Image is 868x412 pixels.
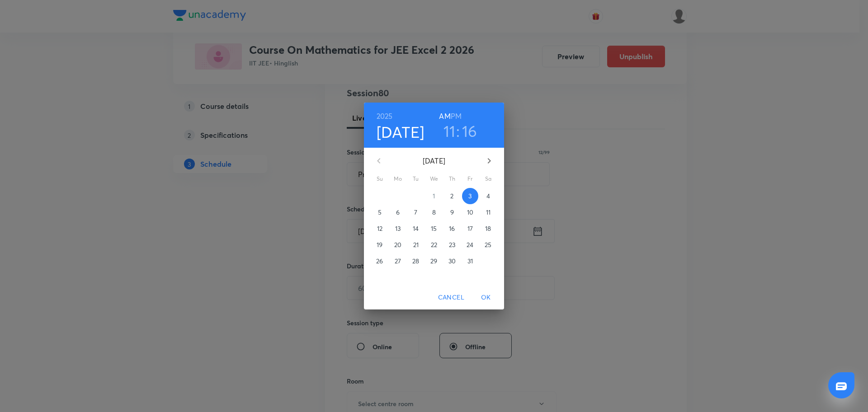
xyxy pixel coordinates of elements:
[414,208,417,217] p: 7
[390,253,406,269] button: 27
[413,224,419,233] p: 14
[378,208,382,217] p: 5
[467,224,473,233] p: 17
[432,208,436,217] p: 8
[485,240,491,249] p: 25
[444,188,460,204] button: 2
[372,174,388,183] span: Su
[462,174,478,183] span: Fr
[408,220,424,237] button: 14
[408,237,424,253] button: 21
[480,204,496,220] button: 11
[431,224,437,233] p: 15
[372,253,388,269] button: 26
[456,122,460,140] h3: :
[444,220,460,237] button: 16
[395,224,401,233] p: 13
[377,110,393,122] button: 2025
[408,204,424,220] button: 7
[480,174,496,183] span: Sa
[396,208,400,217] p: 6
[467,208,473,217] p: 10
[412,257,419,266] p: 28
[377,224,382,233] p: 12
[451,110,462,122] button: PM
[430,257,437,266] p: 29
[480,237,496,253] button: 25
[444,237,460,253] button: 23
[394,240,401,249] p: 20
[486,192,490,201] p: 4
[408,174,424,183] span: Tu
[467,257,473,266] p: 31
[443,122,456,140] button: 11
[472,289,500,306] button: OK
[390,237,406,253] button: 20
[462,188,478,204] button: 3
[462,204,478,220] button: 10
[372,237,388,253] button: 19
[395,257,401,266] p: 27
[449,224,455,233] p: 16
[434,289,468,306] button: Cancel
[462,237,478,253] button: 24
[468,192,472,201] p: 3
[462,220,478,237] button: 17
[444,174,460,183] span: Th
[431,240,437,249] p: 22
[390,220,406,237] button: 13
[467,240,473,249] p: 24
[372,220,388,237] button: 12
[426,237,442,253] button: 22
[390,204,406,220] button: 6
[462,122,477,140] button: 16
[462,253,478,269] button: 31
[413,240,419,249] p: 21
[426,174,442,183] span: We
[448,257,456,266] p: 30
[438,292,464,303] span: Cancel
[376,257,383,266] p: 26
[449,240,455,249] p: 23
[480,220,496,237] button: 18
[475,292,497,303] span: OK
[485,224,491,233] p: 18
[390,174,406,183] span: Mo
[377,240,382,249] p: 19
[426,204,442,220] button: 8
[486,208,491,217] p: 11
[444,204,460,220] button: 9
[444,253,460,269] button: 30
[408,253,424,269] button: 28
[426,220,442,237] button: 15
[372,204,388,220] button: 5
[450,208,454,217] p: 9
[480,188,496,204] button: 4
[377,122,425,141] button: [DATE]
[439,110,450,122] button: AM
[450,192,453,201] p: 2
[390,155,478,166] p: [DATE]
[426,253,442,269] button: 29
